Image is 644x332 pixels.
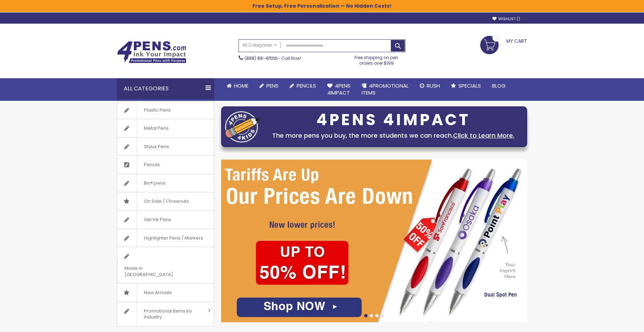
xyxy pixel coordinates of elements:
[445,78,486,94] a: Specials
[117,101,214,119] a: Plastic Pens
[458,82,481,89] span: Specials
[225,111,260,143] img: four_pen_logo.png
[117,284,214,302] a: New Arrivals
[362,82,409,96] span: 4PROMOTIONAL ITEMS
[263,131,523,140] div: The more pens you buy, the more students we can reach.
[117,119,214,137] a: Metal Pens
[117,138,214,156] a: Stylus Pens
[327,82,351,96] span: 4Pens 4impact
[347,52,406,66] div: Free shipping on pen orders over $199
[137,302,206,326] span: Promotional Items by Industry
[492,16,520,22] a: Wishlist
[137,101,178,119] span: Plastic Pens
[117,174,214,192] a: Bic® pens
[117,211,214,229] a: Gel Ink Pens
[117,302,214,326] a: Promotional Items by Industry
[492,82,506,89] span: Blog
[137,211,178,229] span: Gel Ink Pens
[263,113,523,127] div: 4PENS 4IMPACT
[322,78,356,101] a: 4Pens4impact
[254,78,284,94] a: Pens
[244,55,301,61] span: - Call Now!
[234,82,248,89] span: Home
[453,131,514,140] a: Click to Learn More.
[221,78,254,94] a: Home
[414,78,445,94] a: Rush
[587,313,644,332] iframe: Google Customer Reviews
[117,192,214,210] a: On Sale / Closeouts
[117,156,214,174] a: Pencils
[137,229,210,247] span: Highlighter Pens / Markers
[137,138,176,156] span: Stylus Pens
[117,259,196,283] span: Made in [GEOGRAPHIC_DATA]
[137,192,196,210] span: On Sale / Closeouts
[356,78,414,101] a: 4PROMOTIONALITEMS
[427,82,440,89] span: Rush
[137,119,176,137] span: Metal Pens
[137,174,172,192] span: Bic® pens
[137,156,167,174] span: Pencils
[137,284,179,302] span: New Arrivals
[221,160,527,322] img: /cheap-promotional-products.html
[242,42,277,48] span: All Categories
[239,40,281,51] a: All Categories
[486,78,511,94] a: Blog
[117,78,214,99] div: All Categories
[284,78,322,94] a: Pencils
[117,229,214,247] a: Highlighter Pens / Markers
[266,82,279,89] span: Pens
[244,55,278,61] a: (888) 88-4PENS
[117,41,186,63] img: 4Pens Custom Pens and Promotional Products
[117,247,214,283] a: Made in [GEOGRAPHIC_DATA]
[297,82,316,89] span: Pencils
